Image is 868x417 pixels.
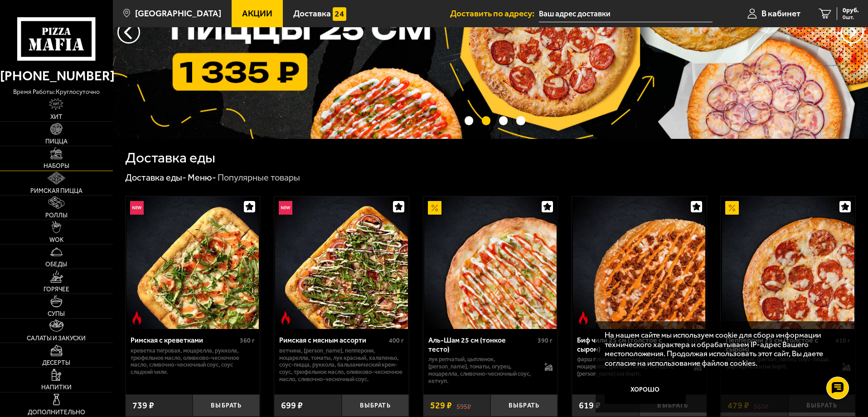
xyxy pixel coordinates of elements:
[28,409,85,416] span: Дополнительно
[725,201,739,215] img: Акционный
[50,114,63,120] span: Хит
[48,311,65,317] span: Супы
[841,21,863,44] button: предыдущий
[42,360,70,366] span: Десерты
[44,163,69,169] span: Наборы
[279,336,387,344] div: Римская с мясным ассорти
[721,196,855,329] a: АкционныйПепперони 25 см (толстое с сыром)
[242,9,272,18] span: Акции
[45,212,68,219] span: Роллы
[45,261,67,268] span: Обеды
[490,394,558,417] button: Выбрать
[577,311,590,325] img: Острое блюдо
[499,116,508,125] button: точки переключения
[188,172,216,183] a: Меню-
[279,347,404,383] p: ветчина, [PERSON_NAME], пепперони, моцарелла, томаты, лук красный, халапеньо, соус-пицца, руккола...
[342,394,409,417] button: Выбрать
[456,401,471,410] s: 595 ₽
[281,401,303,410] span: 699 ₽
[193,394,260,417] button: Выбрать
[424,196,557,329] img: Аль-Шам 25 см (тонкое тесто)
[41,384,72,391] span: Напитки
[605,377,686,404] button: Хорошо
[722,196,854,329] img: Пепперони 25 см (толстое с сыром)
[843,15,859,20] span: 0 шт.
[573,196,705,329] img: Биф чили 25 см (толстое с сыром)
[293,9,331,18] span: Доставка
[125,172,186,183] a: Доставка еды-
[126,196,259,329] img: Римская с креветками
[135,9,221,18] span: [GEOGRAPHIC_DATA]
[577,356,684,378] p: фарш говяжий, паприка, соус-пицца, моцарелла, [PERSON_NAME]-кочудян, [PERSON_NAME] (на борт).
[428,201,441,215] img: Акционный
[45,138,68,145] span: Пицца
[130,201,144,215] img: Новинка
[428,336,536,353] div: Аль-Шам 25 см (тонкое тесто)
[279,311,292,325] img: Острое блюдо
[131,347,255,376] p: креветка тигровая, моцарелла, руккола, трюфельное масло, оливково-чесночное масло, сливочно-чесно...
[132,401,154,410] span: 739 ₽
[465,116,473,125] button: точки переключения
[44,286,69,293] span: Горячее
[430,401,452,410] span: 529 ₽
[579,401,601,410] span: 619 ₽
[577,336,684,353] div: Биф чили 25 см (толстое с сыром)
[117,21,140,44] button: следующий
[539,5,713,22] input: Ваш адрес доставки
[761,9,800,18] span: В кабинет
[428,356,536,385] p: лук репчатый, цыпленок, [PERSON_NAME], томаты, огурец, моцарелла, сливочно-чесночный соус, кетчуп.
[516,116,525,125] button: точки переключения
[538,337,553,344] span: 390 г
[423,196,558,329] a: АкционныйАль-Шам 25 см (тонкое тесто)
[49,237,63,243] span: WOK
[279,201,292,215] img: Новинка
[450,9,539,18] span: Доставить по адресу:
[240,337,255,344] span: 360 г
[333,7,346,21] img: 15daf4d41897b9f0e9f617042186c801.svg
[125,151,215,165] h1: Доставка еды
[131,336,238,344] div: Римская с креветками
[389,337,404,344] span: 400 г
[126,196,260,329] a: НовинкаОстрое блюдоРимская с креветками
[482,116,490,125] button: точки переключения
[218,172,300,184] div: Популярные товары
[30,188,82,194] span: Римская пицца
[275,196,407,329] img: Римская с мясным ассорти
[27,335,86,342] span: Салаты и закуски
[605,330,842,368] p: На нашем сайте мы используем cookie для сбора информации технического характера и обрабатываем IP...
[130,311,144,325] img: Острое блюдо
[572,196,707,329] a: Острое блюдоБиф чили 25 см (толстое с сыром)
[843,7,859,14] span: 0 руб.
[274,196,409,329] a: НовинкаОстрое блюдоРимская с мясным ассорти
